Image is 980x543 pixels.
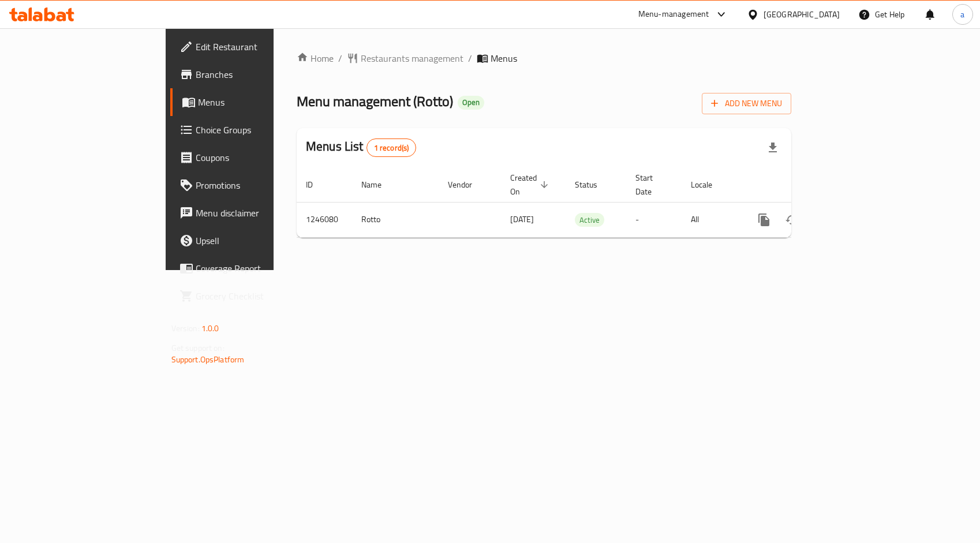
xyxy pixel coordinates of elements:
[171,340,225,355] span: Get support on:
[361,178,397,192] span: Name
[682,202,741,237] td: All
[170,88,330,116] a: Menus
[635,171,668,199] span: Start Date
[196,206,320,220] span: Menu disclaimer
[198,95,320,109] span: Menus
[510,212,534,227] span: [DATE]
[196,289,320,303] span: Grocery Checklist
[170,61,330,88] a: Branches
[352,202,439,237] td: Rotto
[196,68,320,81] span: Branches
[170,282,330,310] a: Grocery Checklist
[759,134,787,162] div: Export file
[575,214,604,227] span: Active
[491,51,517,65] span: Menus
[196,261,320,275] span: Coverage Report
[691,178,727,192] span: Locale
[702,93,791,114] button: Add New Menu
[638,8,709,21] div: Menu-management
[338,51,342,65] li: /
[626,202,682,237] td: -
[306,138,416,157] h2: Menus List
[201,321,219,336] span: 1.0.0
[764,8,840,21] div: [GEOGRAPHIC_DATA]
[575,213,604,227] div: Active
[170,116,330,144] a: Choice Groups
[297,167,870,238] table: enhanced table
[510,171,552,199] span: Created On
[750,206,778,234] button: more
[297,88,453,114] span: Menu management ( Rotto )
[367,143,416,153] span: 1 record(s)
[196,178,320,192] span: Promotions
[170,171,330,199] a: Promotions
[170,33,330,61] a: Edit Restaurant
[297,51,791,65] nav: breadcrumb
[196,234,320,248] span: Upsell
[196,40,320,54] span: Edit Restaurant
[361,51,463,65] span: Restaurants management
[170,199,330,227] a: Menu disclaimer
[170,227,330,254] a: Upsell
[306,178,328,192] span: ID
[347,51,463,65] a: Restaurants management
[196,151,320,164] span: Coupons
[458,98,484,107] span: Open
[196,123,320,137] span: Choice Groups
[741,167,870,203] th: Actions
[458,96,484,110] div: Open
[711,96,782,111] span: Add New Menu
[170,144,330,171] a: Coupons
[960,8,964,21] span: a
[171,321,200,336] span: Version:
[448,178,487,192] span: Vendor
[170,254,330,282] a: Coverage Report
[778,206,806,234] button: Change Status
[575,178,612,192] span: Status
[171,352,245,367] a: Support.OpsPlatform
[366,138,417,157] div: Total records count
[468,51,472,65] li: /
